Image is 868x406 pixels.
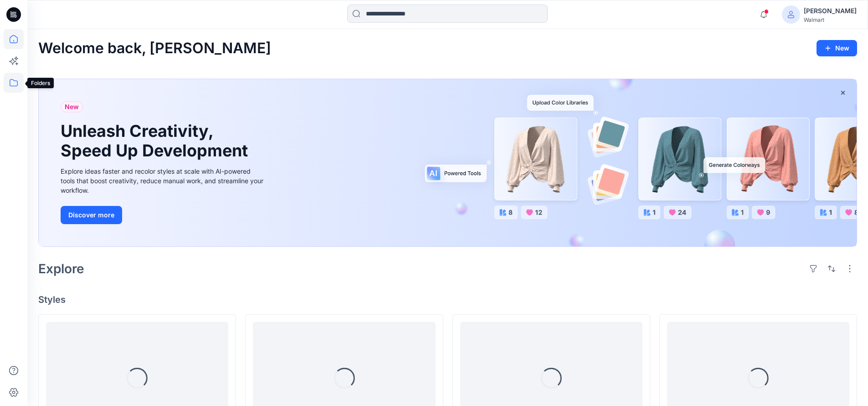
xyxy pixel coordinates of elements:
[817,40,857,56] button: New
[61,206,266,224] a: Discover more
[65,101,79,112] span: New
[61,166,266,195] div: Explore ideas faster and recolor styles at scale with AI-powered tools that boost creativity, red...
[61,121,252,160] h1: Unleash Creativity, Speed Up Development
[804,16,857,23] div: Walmart
[38,261,84,276] h2: Explore
[804,5,857,16] div: [PERSON_NAME]
[38,40,271,57] h2: Welcome back, [PERSON_NAME]
[38,294,857,305] h4: Styles
[61,206,122,224] button: Discover more
[787,11,795,18] svg: avatar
